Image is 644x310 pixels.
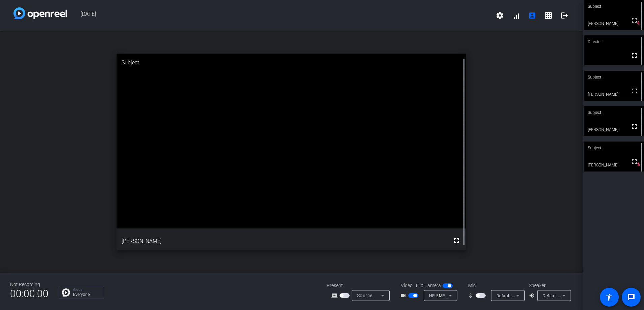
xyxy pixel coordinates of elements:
[401,282,413,289] span: Video
[452,237,460,245] mat-icon: fullscreen
[117,54,466,72] div: Subject
[627,293,635,301] mat-icon: message
[400,291,408,300] mat-icon: videocam_outline
[67,7,492,24] span: [DATE]
[496,293,575,298] span: Default - Microphone (Realtek(R) Audio)
[496,11,504,20] mat-icon: settings
[529,291,537,300] mat-icon: volume_up
[73,292,100,297] p: Everyone
[73,288,100,291] p: Group
[584,106,644,119] div: Subject
[468,291,476,300] mat-icon: mic_none
[630,87,638,95] mat-icon: fullscreen
[357,293,373,298] span: Source
[529,282,569,289] div: Speaker
[630,52,638,60] mat-icon: fullscreen
[461,282,529,289] div: Mic
[584,71,644,84] div: Subject
[560,11,569,20] mat-icon: logout
[584,35,644,48] div: Director
[630,158,638,166] mat-icon: fullscreen
[416,282,441,289] span: Flip Camera
[605,293,613,301] mat-icon: accessibility
[584,142,644,154] div: Subject
[630,122,638,130] mat-icon: fullscreen
[543,293,615,298] span: Default - Speakers (Realtek(R) Audio)
[508,7,524,24] button: signal_cellular_alt
[10,285,49,302] span: 00:00:00
[331,291,340,300] mat-icon: screen_share_outline
[528,11,536,20] mat-icon: account_box
[62,288,70,297] img: Chat Icon
[327,282,394,289] div: Present
[429,293,488,298] span: HP 5MP Camera (0408:546a)
[630,16,638,24] mat-icon: fullscreen
[13,7,67,19] img: white-gradient.svg
[10,281,49,288] div: Not Recording
[544,11,552,20] mat-icon: grid_on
